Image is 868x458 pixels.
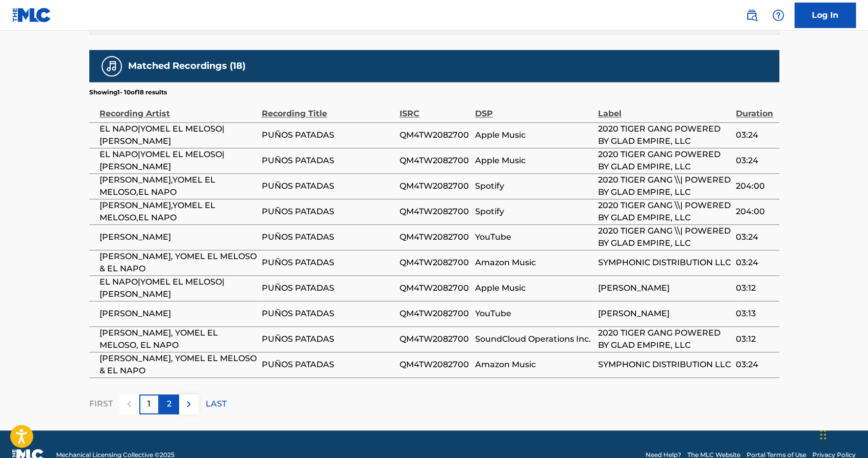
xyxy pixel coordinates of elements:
[736,231,774,243] span: 03:24
[167,398,171,410] p: 2
[768,5,788,26] div: Help
[475,206,593,218] span: Spotify
[598,123,731,147] span: 2020 TIGER GANG POWERED BY GLAD EMPIRE, LLC
[475,257,593,269] span: Amazon Music
[100,123,257,147] span: EL NAPO|YOMEL EL MELOSO|[PERSON_NAME]
[598,199,731,224] span: 2020 TIGER GANG \\| POWERED BY GLAD EMPIRE, LLC
[475,180,593,192] span: Spotify
[736,257,774,269] span: 03:24
[262,97,394,120] div: Recording Title
[262,257,394,269] span: PUÑOS PATADAS
[736,129,774,141] span: 03:24
[475,333,593,345] span: SoundCloud Operations Inc.
[795,3,856,28] a: Log In
[100,327,257,351] span: [PERSON_NAME], YOMEL EL MELOSO, EL NAPO
[598,282,731,294] span: [PERSON_NAME]
[100,148,257,173] span: EL NAPO|YOMEL EL MELOSO|[PERSON_NAME]
[100,199,257,224] span: [PERSON_NAME],YOMEL EL MELOSO,EL NAPO
[598,97,731,120] div: Label
[400,282,470,294] span: QM4TW2082700
[598,148,731,173] span: 2020 TIGER GANG POWERED BY GLAD EMPIRE, LLC
[817,409,868,458] iframe: Chat Widget
[89,88,167,97] p: Showing 1 - 10 of 18 results
[400,308,470,320] span: QM4TW2082700
[128,60,245,72] h5: Matched Recordings (18)
[262,359,394,371] span: PUÑOS PATADAS
[89,398,113,410] p: FIRST
[598,257,731,269] span: SYMPHONIC DISTRIBUTION LLC
[400,129,470,141] span: QM4TW2082700
[475,308,593,320] span: YouTube
[400,231,470,243] span: QM4TW2082700
[598,359,731,371] span: SYMPHONIC DISTRIBUTION LLC
[736,359,774,371] span: 03:24
[736,155,774,167] span: 03:24
[206,398,227,410] p: LAST
[736,97,774,120] div: Duration
[262,282,394,294] span: PUÑOS PATADAS
[262,180,394,192] span: PUÑOS PATADAS
[100,231,257,243] span: [PERSON_NAME]
[817,409,868,458] div: Widget de chat
[100,174,257,198] span: [PERSON_NAME],YOMEL EL MELOSO,EL NAPO
[475,155,593,167] span: Apple Music
[400,333,470,345] span: QM4TW2082700
[736,333,774,345] span: 03:12
[400,155,470,167] span: QM4TW2082700
[746,9,758,21] img: search
[475,129,593,141] span: Apple Music
[262,206,394,218] span: PUÑOS PATADAS
[598,308,731,320] span: [PERSON_NAME]
[475,282,593,294] span: Apple Music
[106,60,118,72] img: Matched Recordings
[736,282,774,294] span: 03:12
[100,250,257,275] span: [PERSON_NAME], YOMEL EL MELOSO & EL NAPO
[736,308,774,320] span: 03:13
[100,352,257,377] span: [PERSON_NAME], YOMEL EL MELOSO & EL NAPO
[262,333,394,345] span: PUÑOS PATADAS
[400,206,470,218] span: QM4TW2082700
[400,97,470,120] div: ISRC
[736,180,774,192] span: 204:00
[12,8,52,22] img: MLC Logo
[475,97,593,120] div: DSP
[262,155,394,167] span: PUÑOS PATADAS
[100,97,257,120] div: Recording Artist
[736,206,774,218] span: 204:00
[598,327,731,351] span: 2020 TIGER GANG POWERED BY GLAD EMPIRE, LLC
[183,398,195,410] img: right
[262,308,394,320] span: PUÑOS PATADAS
[400,180,470,192] span: QM4TW2082700
[147,398,151,410] p: 1
[400,257,470,269] span: QM4TW2082700
[100,308,257,320] span: [PERSON_NAME]
[598,174,731,198] span: 2020 TIGER GANG \\| POWERED BY GLAD EMPIRE, LLC
[100,276,257,300] span: EL NAPO|YOMEL EL MELOSO|[PERSON_NAME]
[475,231,593,243] span: YouTube
[475,359,593,371] span: Amazon Music
[772,9,784,21] img: help
[820,419,826,450] div: Arrastrar
[598,225,731,249] span: 2020 TIGER GANG \\| POWERED BY GLAD EMPIRE, LLC
[741,5,762,26] a: Public Search
[262,231,394,243] span: PUÑOS PATADAS
[400,359,470,371] span: QM4TW2082700
[262,129,394,141] span: PUÑOS PATADAS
